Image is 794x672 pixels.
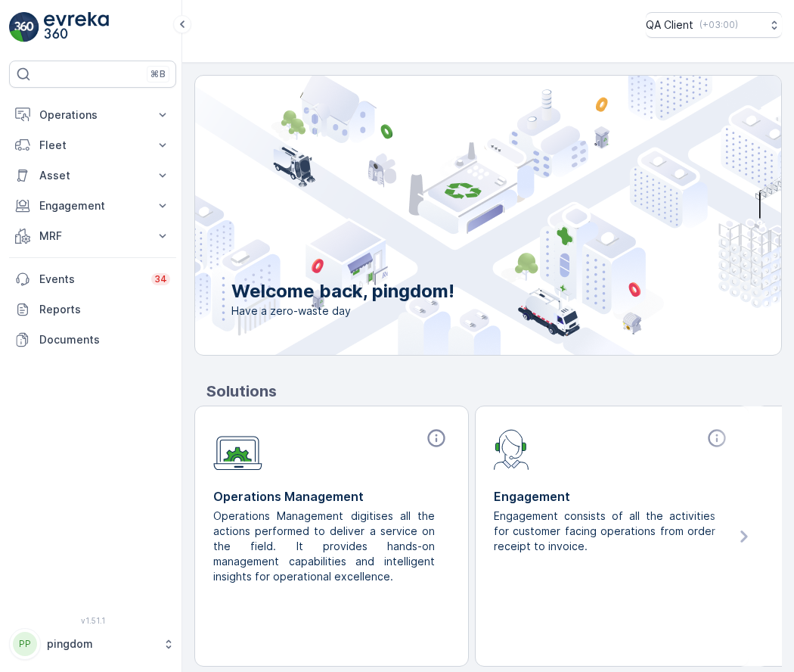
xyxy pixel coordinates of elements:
p: Engagement [494,487,730,506]
button: PPpingdom [9,628,176,660]
img: module-icon [213,428,262,471]
p: ⌘B [150,68,166,80]
p: Welcome back, pingdom! [231,279,454,303]
button: MRF [9,221,176,251]
button: Asset [9,160,176,191]
button: Engagement [9,191,176,221]
a: Events34 [9,264,176,294]
p: Engagement consists of all the activities for customer facing operations from order receipt to in... [494,509,718,554]
p: QA Client [646,17,693,33]
p: MRF [39,229,146,244]
a: Documents [9,325,176,355]
p: 34 [154,273,167,285]
p: Fleet [39,138,146,153]
img: city illustration [127,76,781,355]
span: Have a zero-waste day [231,303,454,319]
button: Fleet [9,130,176,160]
a: Reports [9,294,176,325]
p: Documents [39,332,170,347]
p: Asset [39,168,146,183]
div: PP [13,632,37,656]
img: module-icon [494,428,529,470]
button: QA Client(+03:00) [646,12,782,38]
p: pingdom [47,636,155,652]
p: Reports [39,302,170,317]
img: logo_light-DOdMpM7g.png [44,12,109,42]
p: Operations [39,107,146,123]
button: Operations [9,100,176,130]
img: logo [9,12,39,42]
span: v 1.51.1 [9,616,176,625]
p: Operations Management [213,487,450,506]
p: Engagement [39,198,146,213]
p: Operations Management digitises all the actions performed to deliver a service on the field. It p... [213,509,438,584]
p: Solutions [206,380,782,403]
p: ( +03:00 ) [699,19,738,31]
p: Events [39,272,142,287]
